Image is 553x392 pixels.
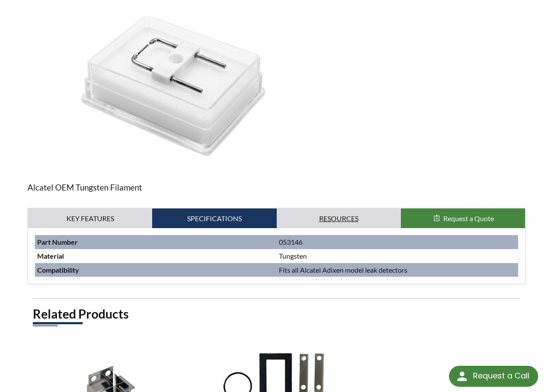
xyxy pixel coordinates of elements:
td: Material [35,249,276,263]
td: 053146 [277,235,518,249]
td: Part Number [35,235,276,249]
button: Request a Quote [401,208,525,229]
img: round button [455,369,469,383]
h2: Related Products [33,306,520,322]
a: Resources [277,208,401,229]
td: Compatibility [35,263,276,277]
td: Tungsten [277,249,518,263]
span: Request a Quote [443,214,494,222]
a: Key Features [28,208,152,229]
div: Request a Call [473,366,529,386]
p: Alcatel OEM Tungsten Filament [28,181,525,194]
img: Alcatel Ion Source Filament 053146 [28,3,319,167]
a: Specifications [152,208,276,229]
td: Fits all Alcatel Adixen model leak detectors [277,263,518,277]
div: Request a Call [449,366,538,387]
